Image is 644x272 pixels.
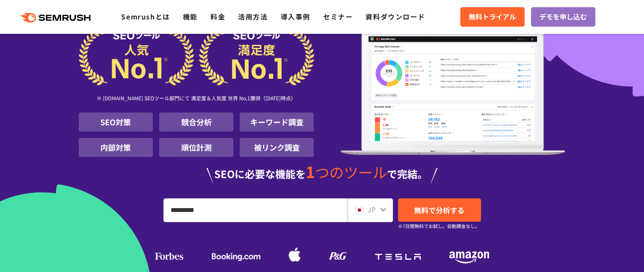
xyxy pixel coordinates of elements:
[531,7,595,27] a: デモを申し込む
[281,11,310,22] a: 導入事例
[159,113,233,132] li: 競合分析
[121,11,170,22] a: Semrushとは
[387,166,428,181] span: で完結。
[365,11,425,22] a: 資料ダウンロード
[460,7,525,27] a: 無料トライアル
[79,164,566,183] div: SEOに必要な機能を
[159,138,233,157] li: 順位計測
[79,113,153,132] li: SEO対策
[240,113,314,132] li: キーワード調査
[240,138,314,157] li: 被リンク調査
[368,204,376,214] span: JP
[323,11,353,22] a: セミナー
[315,162,387,182] span: つのツール
[79,138,153,157] li: 内部対策
[398,222,480,230] small: ※7日間無料でお試し。自動課金なし。
[79,85,314,113] div: ※ [DOMAIN_NAME] SEOツール部門にて 満足度＆人気度 世界 No.1獲得（[DATE]時点）
[210,11,225,22] a: 料金
[398,198,481,222] a: 無料で分析する
[469,11,516,22] span: 無料トライアル
[183,11,198,22] a: 機能
[414,205,464,215] span: 無料で分析する
[164,199,347,222] input: URL、キーワードを入力してください
[238,11,268,22] a: 活用方法
[539,11,587,22] span: デモを申し込む
[306,160,315,183] span: 1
